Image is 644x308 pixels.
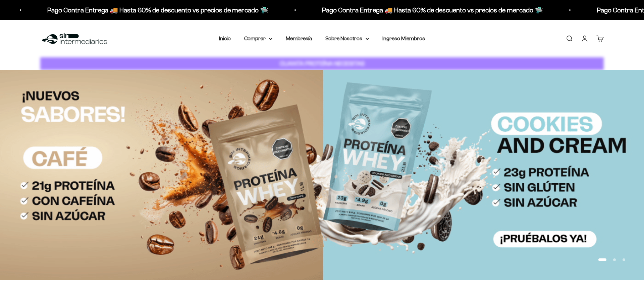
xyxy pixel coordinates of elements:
a: Membresía [286,36,312,41]
summary: Sobre Nosotros [325,34,369,43]
a: Inicio [219,36,231,41]
summary: Comprar [244,34,272,43]
p: Pago Contra Entrega 🚚 Hasta 60% de descuento vs precios de mercado 🛸 [47,5,268,15]
a: Ingreso Miembros [382,36,425,41]
strong: CUANTA PROTEÍNA NECESITAS [280,60,365,67]
p: Pago Contra Entrega 🚚 Hasta 60% de descuento vs precios de mercado 🛸 [322,5,543,15]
